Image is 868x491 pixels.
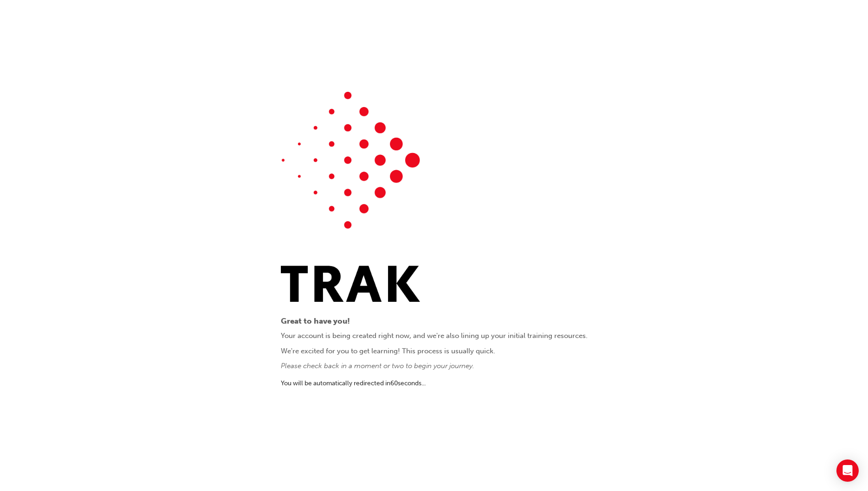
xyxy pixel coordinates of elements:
p: You will be automatically redirected in 60 second s ... [281,378,588,389]
img: Trak [281,92,420,301]
div: Open Intercom Messenger [836,459,859,482]
p: Your account is being created right now, and we're also lining up your initial training resources. [281,331,588,341]
p: Great to have you! [281,316,588,326]
p: We're excited for you to get learning! This process is usually quick. [281,346,588,357]
p: Please check back in a moment or two to begin your journey. [281,361,588,371]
